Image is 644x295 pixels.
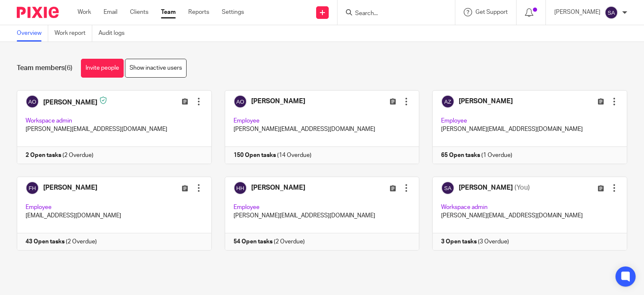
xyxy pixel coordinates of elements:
a: Work report [55,25,92,42]
img: Pixie [17,7,59,18]
a: Email [104,8,117,16]
a: Settings [222,8,244,16]
span: Get Support [475,9,508,15]
h1: Team members [17,64,73,73]
input: Search [354,10,430,18]
a: Clients [130,8,148,16]
a: Invite people [81,59,124,78]
a: Audit logs [99,25,131,42]
img: svg%3E [605,6,618,19]
p: [PERSON_NAME] [554,8,600,16]
a: Overview [17,25,48,42]
a: Team [161,8,176,16]
a: Show inactive users [125,59,187,78]
a: Reports [188,8,209,16]
a: Work [78,8,91,16]
span: (6) [65,65,73,71]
